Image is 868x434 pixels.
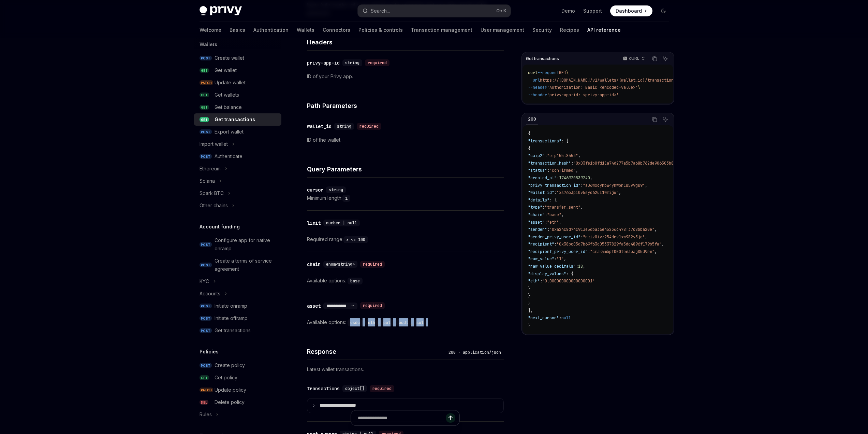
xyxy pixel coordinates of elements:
[578,153,580,158] span: ,
[545,212,547,218] span: :
[580,183,583,188] span: :
[326,220,357,226] span: number | null
[307,385,340,392] div: transactions
[560,22,579,38] a: Recipes
[528,241,554,247] span: "recipient"
[215,54,244,62] div: Create wallet
[554,241,557,247] span: :
[528,92,547,98] span: --header
[396,319,411,326] code: usdt
[496,8,506,14] span: Ctrl K
[576,264,578,269] span: :
[215,314,248,322] div: Initiate offramp
[528,315,559,321] span: "next_cursor"
[538,70,559,75] span: --request
[547,220,559,225] span: "eth"
[348,278,363,284] code: base
[561,212,564,218] span: ,
[194,64,281,76] a: GETGet wallet
[528,175,557,181] span: "created_at"
[307,72,504,81] p: ID of your Privy app.
[619,53,648,65] button: cURL
[532,22,552,38] a: Security
[583,264,585,269] span: ,
[547,168,549,173] span: :
[200,105,209,110] span: GET
[307,186,323,193] div: cursor
[194,76,281,89] a: PATCHUpdate wallet
[307,220,321,226] div: limit
[194,408,281,421] button: Toggle Rules section
[661,54,670,63] button: Ask AI
[194,300,281,312] a: POSTInitiate onramp
[194,324,281,337] a: POSTGet transactions
[559,220,561,225] span: ,
[307,136,504,144] p: ID of the wallet.
[215,386,246,394] div: Update policy
[566,271,573,277] span: : {
[446,349,504,356] div: 200 - application/json
[658,5,669,16] button: Toggle dark mode
[547,212,561,218] span: "base"
[528,264,576,269] span: "raw_value_decimals"
[323,303,357,309] select: Select schema type
[297,22,314,38] a: Wallets
[200,363,212,368] span: POST
[545,205,580,210] span: "transfer_sent"
[545,220,547,225] span: :
[549,168,576,173] span: "confirmed"
[194,312,281,324] a: POSTInitiate offramp
[661,115,670,124] button: Ask AI
[200,117,209,122] span: GET
[215,374,237,382] div: Get policy
[528,70,538,75] span: curl
[528,220,545,225] span: "asset"
[194,255,281,275] a: POSTCreate a terms of service agreement
[528,85,547,90] span: --header
[194,89,281,101] a: GETGet wallets
[200,223,240,231] h5: Account funding
[215,398,245,406] div: Delete policy
[583,8,602,14] a: Support
[200,129,212,135] span: POST
[194,52,281,64] a: POSTCreate wallet
[215,103,242,111] div: Get balance
[348,318,365,326] div: ,
[580,205,583,210] span: ,
[194,288,281,300] button: Toggle Accounts section
[528,286,530,291] span: }
[561,138,569,144] span: : [
[307,318,504,326] div: Available options:
[200,22,221,38] a: Welcome
[358,22,403,38] a: Policies & controls
[650,115,659,124] button: Copy the contents from the code block
[528,146,530,151] span: {
[200,328,212,333] span: POST
[200,189,224,197] div: Spark BTC
[200,277,209,285] div: KYC
[200,304,212,309] span: POST
[610,5,652,16] a: Dashboard
[358,5,511,17] button: Open search
[557,190,619,195] span: "xs76o3pi0v5syd62ui1wmijw"
[396,318,414,326] div: ,
[559,70,566,75] span: GET
[540,278,542,284] span: :
[194,187,281,199] button: Toggle Spark BTC section
[343,236,368,243] code: x <= 100
[194,384,281,396] a: PATCHUpdate policy
[326,262,355,267] span: enum<string>
[194,175,281,187] button: Toggle Solana section
[215,115,255,124] div: Get transactions
[194,138,281,150] button: Toggle Import wallet section
[307,303,321,309] div: asset
[557,241,662,247] span: "0x38bc05d7b69f63d05337829fa5dc4896f179b5fa"
[348,319,363,326] code: usdc
[200,56,212,61] span: POST
[547,85,638,90] span: 'Authorization: Basic <encoded-value>'
[215,128,244,136] div: Export wallet
[576,168,578,173] span: ,
[360,261,385,268] div: required
[194,359,281,372] a: POSTCreate policy
[559,175,590,181] span: 1746920539240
